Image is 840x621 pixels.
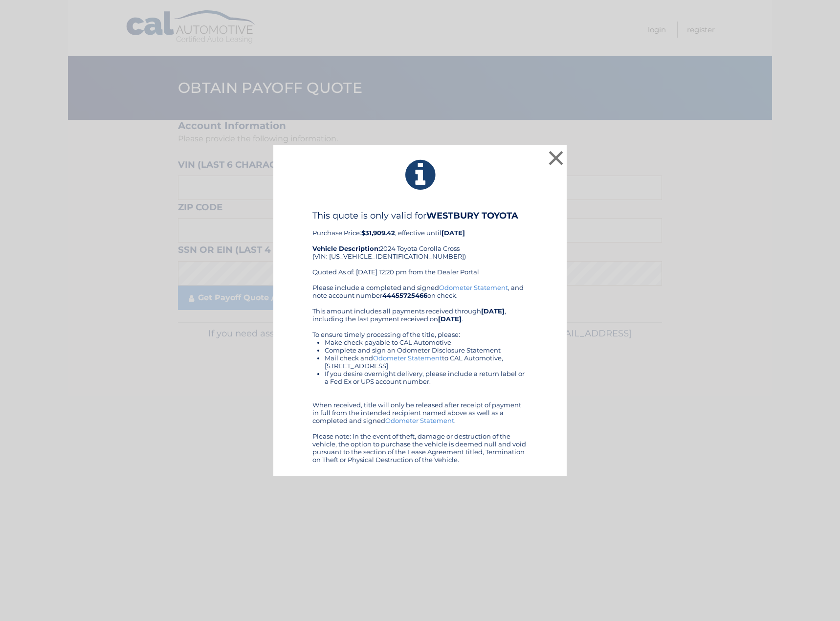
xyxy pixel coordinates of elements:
[361,229,395,237] b: $31,909.42
[382,291,427,299] b: 44455725466
[312,244,380,252] strong: Vehicle Description:
[385,417,454,424] a: Odometer Statement
[325,346,528,354] li: Complete and sign an Odometer Disclosure Statement
[312,284,528,464] div: Please include a completed and signed , and note account number on check. This amount includes al...
[426,210,518,221] b: WESTBURY TOYOTA
[373,354,442,362] a: Odometer Statement
[312,210,528,221] h4: This quote is only valid for
[442,229,465,237] b: [DATE]
[481,307,505,315] b: [DATE]
[325,370,528,385] li: If you desire overnight delivery, please include a return label or a Fed Ex or UPS account number.
[438,315,462,323] b: [DATE]
[325,338,528,346] li: Make check payable to CAL Automotive
[312,210,528,284] div: Purchase Price: , effective until 2024 Toyota Corolla Cross (VIN: [US_VEHICLE_IDENTIFICATION_NUMB...
[546,148,566,168] button: ×
[325,354,528,370] li: Mail check and to CAL Automotive, [STREET_ADDRESS]
[439,284,508,291] a: Odometer Statement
